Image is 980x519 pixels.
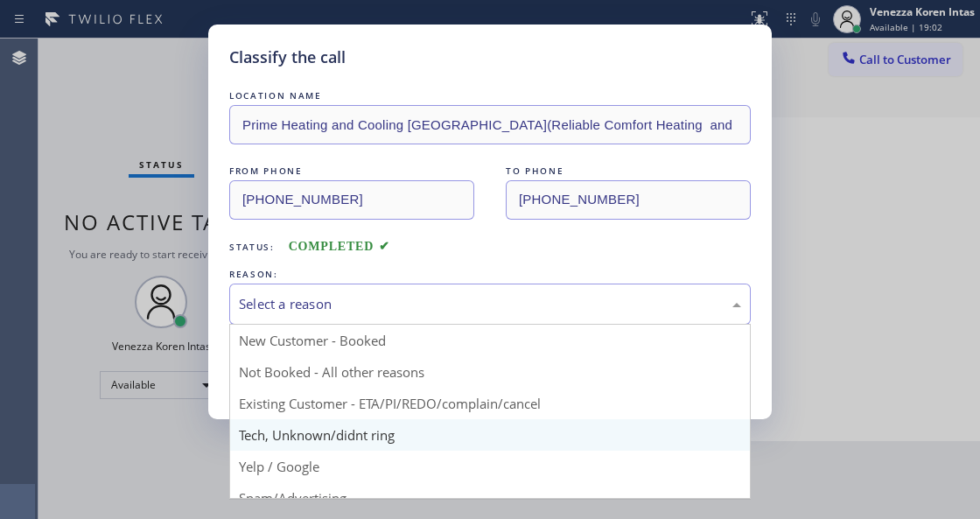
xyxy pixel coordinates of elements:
div: Yelp / Google [230,451,750,482]
div: Not Booked - All other reasons [230,356,750,388]
input: To phone [506,180,751,220]
div: Existing Customer - ETA/PI/REDO/complain/cancel [230,388,750,419]
div: LOCATION NAME [229,87,751,105]
h5: Classify the call [229,46,346,69]
div: Select a reason [239,294,741,314]
div: FROM PHONE [229,162,474,180]
div: REASON: [229,265,751,284]
div: TO PHONE [506,162,751,180]
div: Tech, Unknown/didnt ring [230,419,750,451]
div: New Customer - Booked [230,325,750,356]
span: COMPLETED [289,240,390,253]
input: From phone [229,180,474,220]
span: Status: [229,241,275,253]
div: Spam/Advertising [230,482,750,514]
